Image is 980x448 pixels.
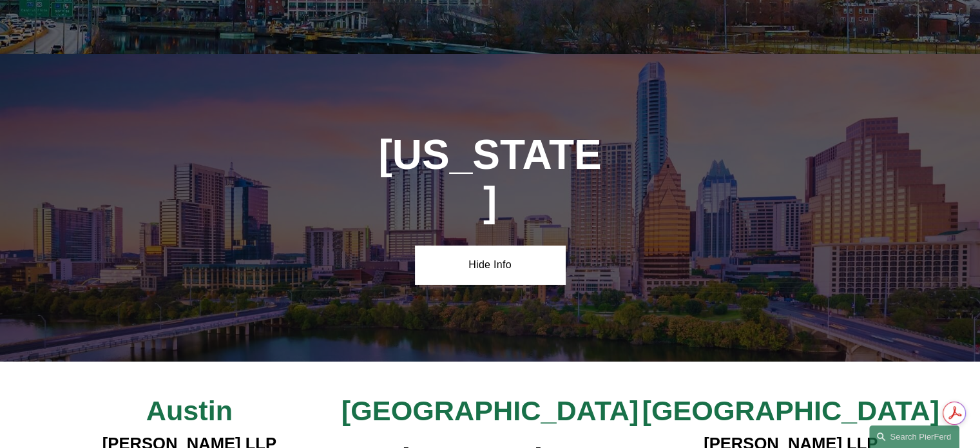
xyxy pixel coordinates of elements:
a: Search this site [869,425,959,448]
span: [GEOGRAPHIC_DATA] [341,395,639,426]
h1: [US_STATE] [378,131,603,226]
span: [GEOGRAPHIC_DATA] [642,395,939,426]
a: Hide Info [415,246,565,284]
span: Austin [146,395,233,426]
